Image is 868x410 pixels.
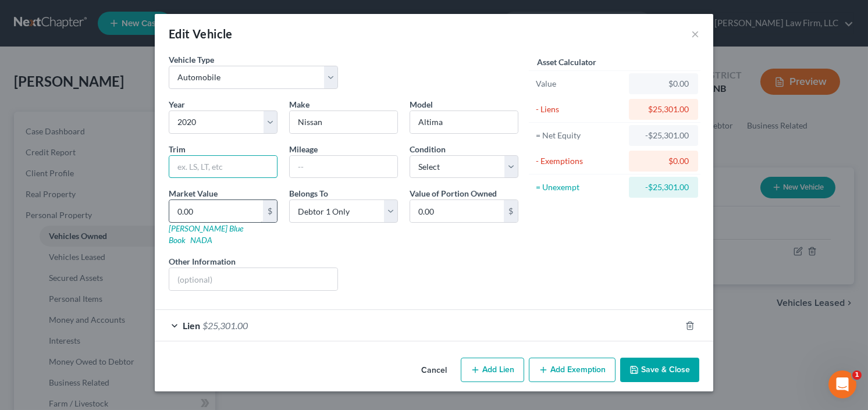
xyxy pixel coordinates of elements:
[852,370,862,380] span: 1
[504,200,518,222] div: $
[289,143,318,155] label: Mileage
[828,370,856,398] iframe: Intercom live chat
[410,111,518,133] input: ex. Altima
[169,187,218,199] label: Market Value
[410,143,446,155] label: Condition
[529,358,616,382] button: Add Exemption
[536,78,624,90] div: Value
[169,98,185,110] label: Year
[169,255,236,268] label: Other Information
[537,56,596,68] label: Asset Calculator
[169,268,337,290] input: (optional)
[202,320,248,331] span: $25,301.00
[461,358,524,382] button: Add Lien
[169,26,233,42] div: Edit Vehicle
[638,104,689,115] div: $25,301.00
[536,130,624,141] div: = Net Equity
[169,223,243,245] a: [PERSON_NAME] Blue Book
[410,187,497,199] label: Value of Portion Owned
[536,104,624,115] div: - Liens
[263,200,277,222] div: $
[169,143,186,155] label: Trim
[638,130,689,141] div: -$25,301.00
[169,200,263,222] input: 0.00
[620,358,699,382] button: Save & Close
[290,111,397,133] input: ex. Nissan
[410,98,433,110] label: Model
[169,54,214,66] label: Vehicle Type
[169,156,277,178] input: ex. LS, LT, etc
[536,181,624,193] div: = Unexempt
[190,235,212,245] a: NADA
[289,188,328,198] span: Belongs To
[289,99,310,109] span: Make
[638,181,689,193] div: -$25,301.00
[536,155,624,167] div: - Exemptions
[691,27,699,41] button: ×
[183,320,200,331] span: Lien
[638,155,689,167] div: $0.00
[290,156,397,178] input: --
[638,78,689,90] div: $0.00
[410,200,504,222] input: 0.00
[412,359,456,382] button: Cancel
